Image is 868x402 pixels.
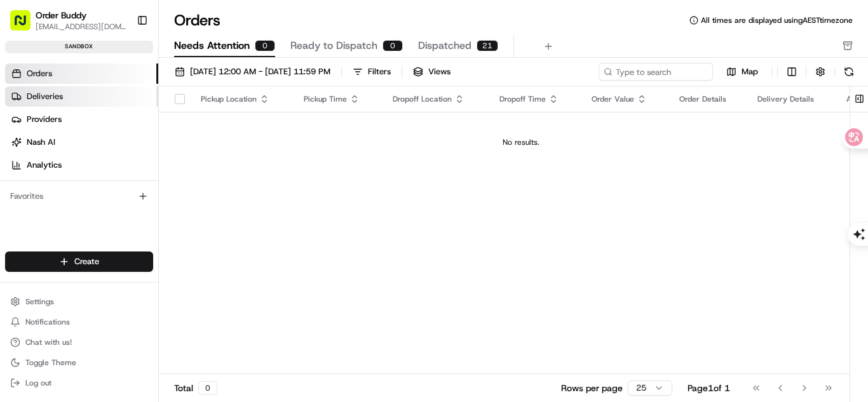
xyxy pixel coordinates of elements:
button: [EMAIL_ADDRESS][DOMAIN_NAME] [36,22,126,32]
span: Providers [27,114,62,125]
div: 📗 [13,185,23,196]
span: Settings [25,297,54,307]
div: 0 [383,40,403,51]
input: Type to search [599,63,713,81]
div: We're available if you need us! [43,134,161,144]
span: Views [428,66,451,77]
input: Clear [33,82,210,95]
button: Log out [5,374,153,392]
span: Knowledge Base [25,184,97,197]
span: Orders [27,68,52,79]
p: Welcome 👋 [13,51,231,71]
div: 💻 [107,185,118,196]
div: Pickup Time [304,94,372,104]
button: [DATE] 12:00 AM - [DATE] 11:59 PM [169,63,336,81]
button: Views [407,63,456,81]
h1: Orders [174,10,220,30]
span: Create [74,256,99,267]
div: Dropoff Location [393,94,479,104]
button: Create [5,251,153,272]
div: 21 [477,40,498,51]
img: Nash [13,13,38,38]
button: Chat with us! [5,333,153,351]
span: All times are displayed using AEST timezone [701,15,853,25]
p: Rows per page [561,382,623,394]
div: Page 1 of 1 [688,382,730,394]
a: Orders [5,64,158,84]
span: Deliveries [27,91,63,102]
div: Order Details [679,94,737,104]
img: 1736555255976-a54dd68f-1ca7-489b-9aae-adbdc363a1c4 [13,121,36,144]
a: Nash AI [5,132,158,152]
span: [DATE] 12:00 AM - [DATE] 11:59 PM [190,66,330,77]
button: Refresh [840,63,858,81]
div: Delivery Details [757,94,826,104]
button: Order Buddy[EMAIL_ADDRESS][DOMAIN_NAME] [5,5,132,36]
span: Ready to Dispatch [290,38,377,53]
span: Map [742,66,758,77]
a: Powered byPylon [90,215,154,225]
span: Nash AI [27,137,55,148]
span: API Documentation [120,184,204,197]
div: Total [174,381,217,395]
button: Notifications [5,313,153,331]
a: 📗Knowledge Base [8,179,102,202]
button: Settings [5,293,153,311]
span: Chat with us! [25,337,72,347]
a: 💻API Documentation [102,179,209,202]
div: Dropoff Time [499,94,571,104]
span: Log out [25,378,51,388]
div: sandbox [5,41,153,53]
span: Pylon [126,215,154,225]
a: Deliveries [5,86,158,107]
div: Start new chat [43,121,208,134]
div: Favorites [5,186,153,206]
span: Dispatched [418,38,471,53]
button: Toggle Theme [5,354,153,372]
div: Filters [368,66,391,77]
div: Order Value [592,94,659,104]
span: Analytics [27,159,62,171]
a: Providers [5,109,158,130]
button: Filters [347,63,397,81]
button: Order Buddy [36,9,86,22]
div: 0 [198,381,217,395]
button: Map [718,64,766,79]
a: Analytics [5,155,158,175]
span: Needs Attention [174,38,250,53]
div: 0 [255,40,275,51]
div: Pickup Location [201,94,283,104]
span: Toggle Theme [25,358,76,368]
button: Start new chat [216,125,231,140]
span: Notifications [25,317,70,327]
